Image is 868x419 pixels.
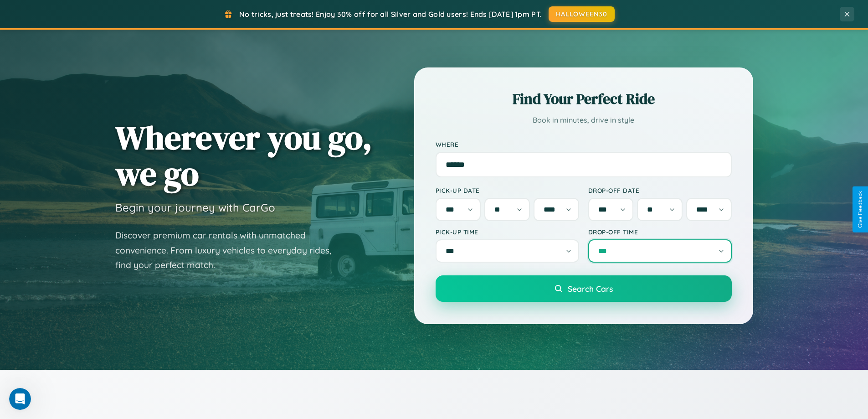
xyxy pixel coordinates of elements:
span: No tricks, just treats! Enjoy 30% off for all Silver and Gold users! Ends [DATE] 1pm PT. [239,10,542,19]
button: HALLOWEEN30 [549,6,615,22]
label: Pick-up Date [436,186,579,194]
div: Give Feedback [857,191,863,228]
p: Discover premium car rentals with unmatched convenience. From luxury vehicles to everyday rides, ... [115,228,343,273]
label: Drop-off Time [588,228,732,236]
h3: Begin your journey with CarGo [115,201,275,214]
p: Book in minutes, drive in style [436,114,732,127]
h2: Find Your Perfect Ride [436,89,732,109]
span: Search Cars [568,284,613,294]
label: Pick-up Time [436,228,579,236]
button: Search Cars [436,275,732,302]
iframe: Intercom live chat [9,388,31,410]
label: Drop-off Date [588,186,732,194]
label: Where [436,140,732,148]
h1: Wherever you go, we go [115,119,372,191]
